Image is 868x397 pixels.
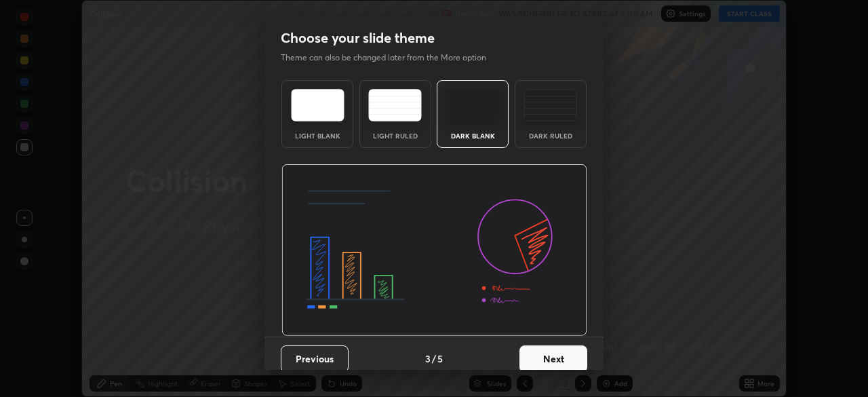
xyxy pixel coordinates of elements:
h4: 5 [437,352,443,366]
div: Dark Ruled [524,132,578,139]
img: darkTheme.f0cc69e5.svg [446,89,500,121]
button: Previous [281,345,349,373]
div: Light Ruled [368,132,422,139]
h4: / [432,352,436,366]
img: darkRuledTheme.de295e13.svg [524,89,577,121]
h2: Choose your slide theme [281,29,435,47]
img: lightRuledTheme.5fabf969.svg [368,89,422,121]
img: lightTheme.e5ed3b09.svg [291,89,344,121]
h4: 3 [425,352,431,366]
img: darkThemeBanner.d06ce4a2.svg [281,164,587,337]
p: Theme can also be changed later from the More option [281,52,500,64]
div: Dark Blank [446,132,500,139]
div: Light Blank [290,132,344,139]
button: Next [519,345,587,373]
